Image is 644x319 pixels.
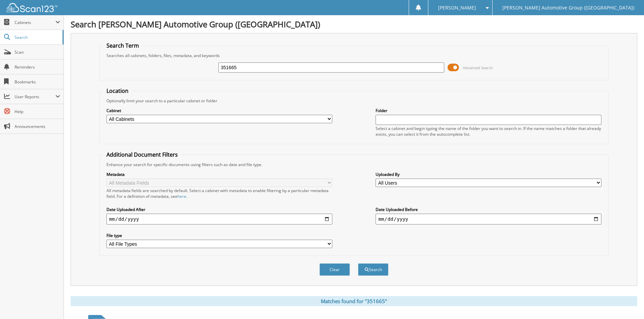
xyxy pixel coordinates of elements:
[103,87,132,95] legend: Location
[438,6,476,10] span: [PERSON_NAME]
[376,126,601,137] div: Select a cabinet and begin typing the name of the folder you want to search in. If the name match...
[177,193,186,199] a: here
[106,171,332,177] label: Metadata
[71,19,637,30] h1: Search [PERSON_NAME] Automotive Group ([GEOGRAPHIC_DATA])
[502,6,634,10] span: [PERSON_NAME] Automotive Group ([GEOGRAPHIC_DATA])
[103,162,605,167] div: Enhance your search for specific documents using filters such as date and file type.
[103,42,142,49] legend: Search Term
[103,98,605,104] div: Optionally limit your search to a particular cabinet or folder
[15,20,55,25] span: Cabinets
[7,3,57,12] img: scan123-logo-white.svg
[376,108,601,113] label: Folder
[106,214,332,224] input: start
[15,49,60,55] span: Scan
[319,263,350,276] button: Clear
[15,124,60,129] span: Announcements
[106,188,332,199] div: All metadata fields are searched by default. Select a cabinet with metadata to enable filtering b...
[15,109,60,114] span: Help
[106,233,332,238] label: File type
[376,171,601,177] label: Uploaded By
[106,207,332,212] label: Date Uploaded After
[358,263,388,276] button: Search
[15,34,59,40] span: Search
[15,94,55,100] span: User Reports
[71,296,637,306] div: Matches found for "351665"
[15,79,60,85] span: Bookmarks
[15,64,60,70] span: Reminders
[376,207,601,212] label: Date Uploaded Before
[103,151,181,158] legend: Additional Document Filters
[106,108,332,113] label: Cabinet
[463,65,493,70] span: Advanced Search
[376,214,601,224] input: end
[103,53,605,58] div: Searches all cabinets, folders, files, metadata, and keywords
